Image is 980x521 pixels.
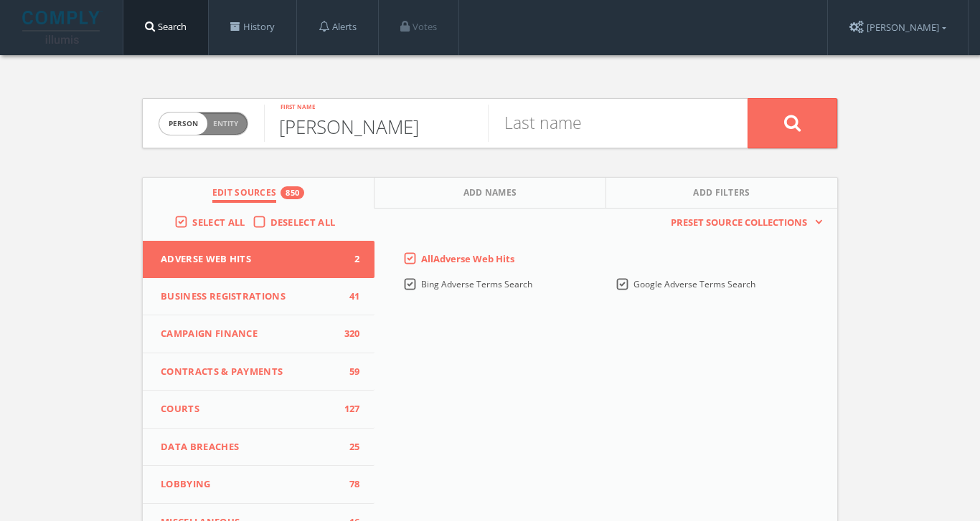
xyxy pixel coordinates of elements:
[339,290,360,304] span: 41
[161,402,339,416] span: Courts
[143,178,374,209] button: Edit Sources850
[339,440,360,454] span: 25
[281,186,304,199] div: 850
[664,216,814,230] span: Preset Source Collections
[143,429,374,467] button: Data Breaches25
[22,11,103,44] img: illumis
[463,186,517,203] span: Add Names
[161,440,339,454] span: Data Breaches
[161,252,339,267] span: Adverse Web Hits
[161,327,339,341] span: Campaign Finance
[161,477,339,492] span: Lobbying
[161,365,339,379] span: Contracts & Payments
[606,178,837,209] button: Add Filters
[212,186,277,203] span: Edit Sources
[143,278,374,316] button: Business Registrations41
[339,402,360,416] span: 127
[159,113,207,135] span: person
[421,252,514,265] span: All Adverse Web Hits
[421,278,532,290] span: Bing Adverse Terms Search
[339,365,360,379] span: 59
[693,186,750,203] span: Add Filters
[143,241,374,278] button: Adverse Web Hits2
[213,118,238,129] span: Entity
[143,315,374,353] button: Campaign Finance320
[339,477,360,492] span: 78
[143,466,374,504] button: Lobbying78
[339,252,360,267] span: 2
[633,278,755,290] span: Google Adverse Terms Search
[143,353,374,391] button: Contracts & Payments59
[143,391,374,429] button: Courts127
[161,290,339,304] span: Business Registrations
[270,216,336,229] span: Deselect All
[664,216,823,230] button: Preset Source Collections
[374,178,606,209] button: Add Names
[339,327,360,341] span: 320
[192,216,245,229] span: Select All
